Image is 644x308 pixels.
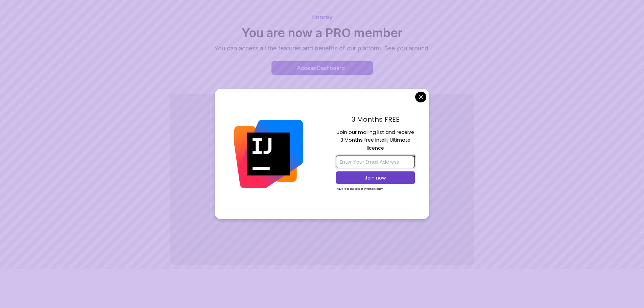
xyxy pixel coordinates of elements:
div: Access Dashboard [297,64,345,72]
a: access-dashboard [271,61,373,75]
h2: You are now a PRO member [86,26,559,40]
button: Access Dashboard [271,61,373,75]
iframe: welcome [170,94,474,265]
p: You can access all the features and benefits of our platform. See you around! [209,44,436,53]
p: Hooray [86,13,559,22]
